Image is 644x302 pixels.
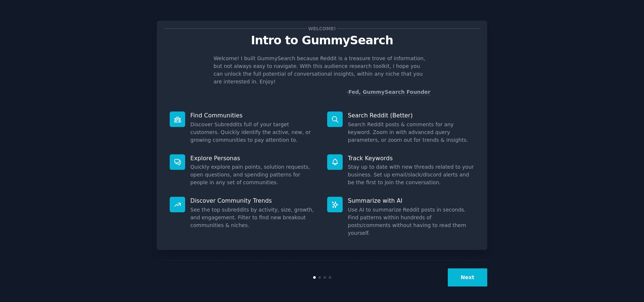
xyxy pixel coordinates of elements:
[348,154,474,162] p: Track Keywords
[448,268,487,286] button: Next
[190,154,317,162] p: Explore Personas
[348,206,474,237] dd: Use AI to summarize Reddit posts in seconds. Find patterns within hundreds of posts/comments with...
[348,163,474,186] dd: Stay up to date with new threads related to your business. Set up email/slack/discord alerts and ...
[348,121,474,144] dd: Search Reddit posts & comments for any keyword. Zoom in with advanced query parameters, or zoom o...
[190,206,317,229] dd: See the top subreddits by activity, size, growth, and engagement. Filter to find new breakout com...
[190,163,317,186] dd: Quickly explore pain points, solution requests, open questions, and spending patterns for people ...
[348,89,430,95] a: Fed, GummySearch Founder
[348,111,474,119] p: Search Reddit (Better)
[346,88,430,96] div: -
[348,197,474,205] p: Summarize with AI
[307,25,337,32] span: Welcome!
[214,55,430,86] p: Welcome! I built GummySearch because Reddit is a treasure trove of information, but not always ea...
[190,111,317,119] p: Find Communities
[190,197,317,205] p: Discover Community Trends
[165,34,479,47] p: Intro to GummySearch
[190,121,317,144] dd: Discover Subreddits full of your target customers. Quickly identify the active, new, or growing c...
